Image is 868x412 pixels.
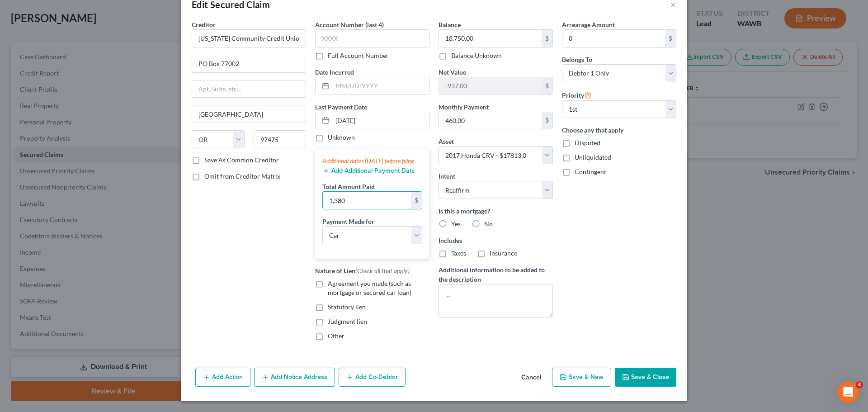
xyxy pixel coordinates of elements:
label: Payment Made for [322,217,374,226]
input: Apt, Suite, etc... [192,81,306,98]
label: Is this a mortgage? [439,206,553,216]
input: XXXX [315,29,429,47]
label: Arrearage Amount [562,20,615,29]
label: Balance [439,20,461,29]
input: Enter zip... [254,130,307,148]
div: $ [542,30,552,47]
div: $ [665,30,676,47]
div: $ [542,77,552,95]
span: Statutory lien [328,303,366,311]
div: $ [411,192,422,209]
label: Full Account Number [328,51,389,60]
button: Save & New [552,368,611,387]
label: Last Payment Date [315,102,367,112]
label: Includes [439,236,553,245]
span: Insurance [490,249,517,257]
iframe: Intercom live chat [837,381,859,403]
label: Save As Common Creditor [204,156,279,165]
button: Add Additional Payment Date [322,167,415,175]
span: Omit from Creditor Matrix [204,172,280,180]
span: Judgment lien [328,317,367,325]
span: Creditor [192,21,216,28]
label: Account Number (last 4) [315,20,384,29]
span: (Check all that apply) [355,267,410,275]
button: Add Notice Address [254,368,335,387]
input: 0.00 [439,30,542,47]
span: Disputed [575,139,600,147]
label: Date Incurred [315,67,354,77]
div: $ [542,112,552,129]
span: Taxes [451,249,466,257]
input: MM/DD/YYYY [332,112,429,129]
label: Priority [562,90,591,100]
input: MM/DD/YYYY [332,77,429,95]
span: Asset [439,137,454,145]
input: 0.00 [323,192,411,209]
span: 4 [856,381,863,388]
button: Add Action [195,368,250,387]
span: Unliquidated [575,153,611,161]
label: Net Value [439,67,466,77]
span: Other [328,332,344,340]
label: Monthly Payment [439,102,489,112]
span: Agreement you made (such as mortgage or secured car loan) [328,279,411,296]
div: Additional dates [DATE] before filing [322,156,422,166]
label: Unknown [328,133,355,142]
span: Belongs To [562,56,592,63]
input: 0.00 [562,30,665,47]
label: Choose any that apply [562,125,676,135]
label: Balance Unknown [451,51,502,60]
input: Enter city... [192,105,306,123]
span: No [484,220,493,227]
input: Enter address... [192,55,306,72]
button: Cancel [514,369,548,387]
button: Save & Close [615,368,676,387]
label: Additional information to be added to the description [439,265,553,284]
input: 0.00 [439,112,542,129]
span: Contingent [575,168,606,175]
label: Intent [439,171,455,181]
input: 0.00 [439,77,542,95]
input: Search creditor by name... [192,29,306,47]
span: Yes [451,220,461,227]
button: Add Co-Debtor [339,368,406,387]
label: Total Amount Paid [322,182,375,191]
label: Nature of Lien [315,266,410,275]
